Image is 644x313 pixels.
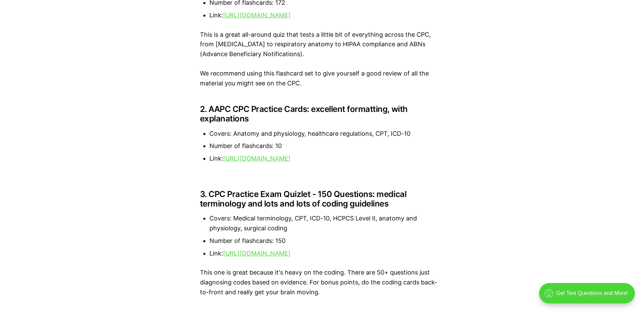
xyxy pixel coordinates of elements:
[200,69,444,88] p: We recommend using this flashcard set to give yourself a good review of all the material you migh...
[209,236,444,246] li: Number of flashcards: 150
[533,280,644,313] iframe: portal-trigger
[200,190,444,208] h3: 3. CPC Practice Exam Quizlet - 150 Questions: medical terminology and lots and lots of coding gui...
[209,11,444,20] li: Link:
[209,214,444,233] li: Covers: Medical terminology, CPT, ICD-10, HCPCS Level II, anatomy and physiology, surgical coding
[209,154,444,164] li: Link:
[200,104,444,123] h3: 2. AAPC CPC Practice Cards: excellent formatting, with explanations
[223,250,291,257] a: [URL][DOMAIN_NAME]
[200,268,444,297] p: This one is great because it's heavy on the coding. There are 50+ questions just diagnosing codes...
[209,129,444,139] li: Covers: Anatomy and physiology, healthcare regulations, CPT, ICD-10
[209,249,444,259] li: Link:
[200,30,444,59] p: This is a great all-around quiz that tests a little bit of everything across the CPC, from [MEDIC...
[209,141,444,151] li: Number of flashcards: 10
[223,12,291,19] a: [URL][DOMAIN_NAME]
[223,155,291,162] a: [URL][DOMAIN_NAME]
